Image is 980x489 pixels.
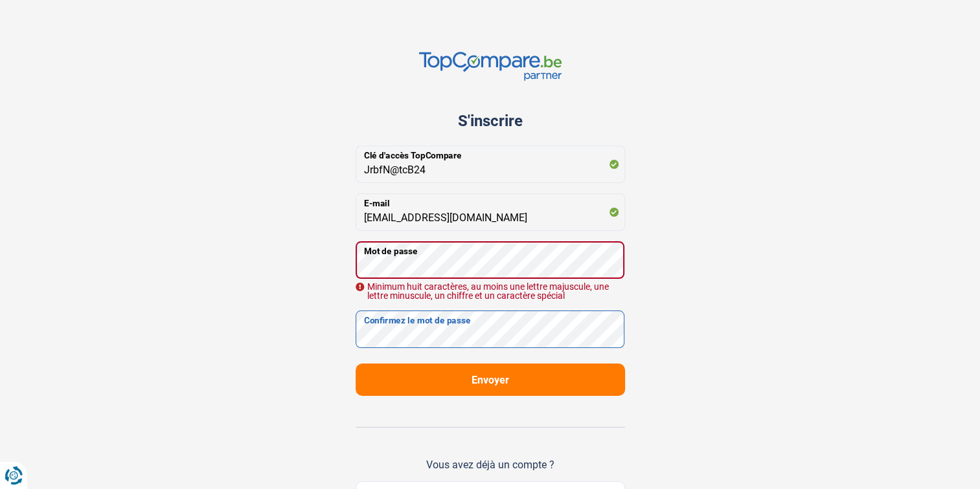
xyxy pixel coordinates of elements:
div: Vous avez déjà un compte ? [356,459,625,471]
img: TopCompare.be [419,52,562,81]
div: S'inscrire [356,112,625,130]
div: Minimum huit caractères, au moins une lettre majuscule, une lettre minuscule, un chiffre et un ca... [356,282,625,300]
span: Envoyer [472,374,509,386]
button: Envoyer [356,364,625,396]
